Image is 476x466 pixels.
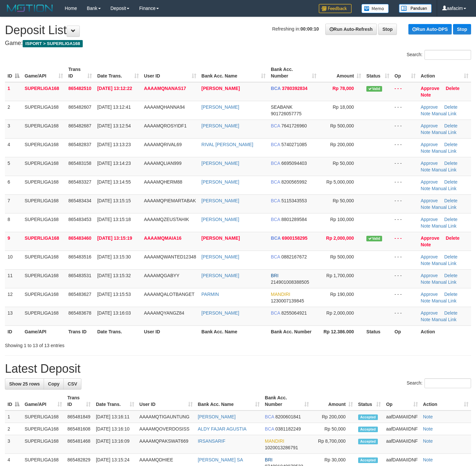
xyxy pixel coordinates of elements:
[432,130,457,135] a: Manual Link
[432,279,457,285] a: Manual Link
[5,176,22,194] td: 6
[144,273,180,278] span: AAAAMQGABYY
[421,142,438,147] a: Approve
[392,120,418,138] td: - - -
[144,123,187,128] span: AAAAMQROSYIDF1
[144,179,183,185] span: AAAAMQHERM88
[97,254,131,259] span: [DATE] 13:15:30
[5,40,471,47] h4: Game:
[22,307,66,325] td: SUPERLIGA168
[407,378,471,388] label: Search:
[271,273,278,278] span: BRI
[444,198,457,203] a: Delete
[383,411,420,423] td: aafDAMAIIDNF
[366,236,382,241] span: Valid transaction
[275,414,301,419] span: Copy 8200601841 to clipboard
[137,392,195,411] th: User ID: activate to sort column ascending
[93,411,137,423] td: [DATE] 13:16:11
[392,325,418,338] th: Op
[22,213,66,232] td: SUPERLIGA168
[198,426,247,432] a: ALDY FAJAR AGUSTIA
[392,82,418,101] td: - - -
[68,104,91,110] span: 865482607
[271,254,280,259] span: BCA
[22,392,65,411] th: Game/API: activate to sort column ascending
[5,325,22,338] th: ID
[271,217,280,222] span: BCA
[144,86,186,91] span: AAAAMQNANAS17
[5,307,22,325] td: 13
[271,111,301,116] span: Copy 901726057775 to clipboard
[202,217,239,222] a: [PERSON_NAME]
[330,142,354,147] span: Rp 200,000
[68,86,91,91] span: 865482510
[68,179,91,185] span: 865483327
[421,198,438,203] a: Approve
[22,176,66,194] td: SUPERLIGA168
[5,269,22,288] td: 11
[271,310,280,316] span: BCA
[444,217,457,222] a: Delete
[418,325,471,338] th: Action
[66,325,95,338] th: Trans ID
[383,392,420,411] th: Op: activate to sort column ascending
[68,161,91,166] span: 865483158
[312,435,356,454] td: Rp 8,700,000
[144,292,195,297] span: AAAAMQALOTBANGET
[271,292,290,297] span: MANDIRI
[326,310,354,316] span: Rp 2,000,000
[97,217,131,222] span: [DATE] 13:15:18
[407,50,471,60] label: Search:
[312,423,356,435] td: Rp 50,000
[93,392,137,411] th: Date Trans.: activate to sort column ascending
[281,217,307,222] span: Copy 8801289584 to clipboard
[421,223,431,229] a: Note
[202,198,239,203] a: [PERSON_NAME]
[22,423,65,435] td: SUPERLIGA168
[421,186,431,191] a: Note
[202,273,239,278] a: [PERSON_NAME]
[446,235,460,241] a: Delete
[392,213,418,232] td: - - -
[22,251,66,269] td: SUPERLIGA168
[265,438,284,444] span: MANDIRI
[392,251,418,269] td: - - -
[392,194,418,213] td: - - -
[271,142,280,147] span: BCA
[202,104,239,110] a: [PERSON_NAME]
[5,378,44,389] a: Show 25 rows
[198,438,226,444] a: IRSANSARIF
[22,63,66,82] th: Game/API: activate to sort column ascending
[432,205,457,210] a: Manual Link
[392,138,418,157] td: - - -
[97,179,131,185] span: [DATE] 13:14:55
[423,457,433,462] a: Note
[22,157,66,176] td: SUPERLIGA168
[282,86,308,91] span: Copy 3780392834 to clipboard
[423,414,433,419] a: Note
[421,392,471,411] th: Action: activate to sort column ascending
[144,310,184,316] span: AAAAMQYANGZ84
[22,325,66,338] th: Game/API
[144,161,182,166] span: AAAAMQLIAN999
[5,411,22,423] td: 1
[408,24,452,34] a: Run Auto-DPS
[262,392,312,411] th: Bank Acc. Number: activate to sort column ascending
[281,310,307,316] span: Copy 8255064921 to clipboard
[383,423,420,435] td: aafDAMAIIDNF
[137,411,195,423] td: AAAAMQTIGAUNTUNG
[366,86,382,92] span: Valid transaction
[5,157,22,176] td: 5
[325,24,377,35] a: Run Auto-Refresh
[5,63,22,82] th: ID: activate to sort column descending
[319,63,364,82] th: Amount: activate to sort column ascending
[444,161,457,166] a: Delete
[358,439,378,444] span: Accepted
[281,179,307,185] span: Copy 8200565992 to clipboard
[22,101,66,120] td: SUPERLIGA168
[392,63,418,82] th: Op: activate to sort column ascending
[361,4,389,13] img: Button%20Memo.svg
[68,381,77,387] span: CSV
[432,167,457,172] a: Manual Link
[421,310,438,316] a: Approve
